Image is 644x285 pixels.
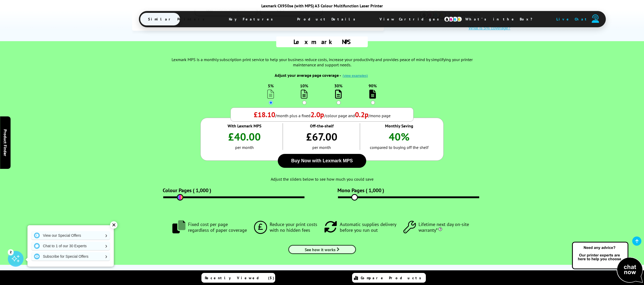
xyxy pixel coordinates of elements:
span: View Cartridges [372,12,452,26]
div: Lexmark MPS is a monthly subscription print service to help your business reduce costs, increase ... [170,46,474,73]
span: ) [382,187,384,194]
span: What’s in the Box? [457,13,545,25]
label: 1,000 [196,187,208,194]
span: Fixed cost per page regardless of paper coverage [188,222,250,233]
div: Adjust your average page coverage - [170,73,474,78]
button: (view examples) [341,73,369,78]
span: Automatic supplies delivery before you run out [340,222,399,233]
span: Key Features [221,13,284,25]
div: /month plus a fixed /colour page and /mono page [233,110,411,119]
input: 10% 10% [302,101,306,105]
img: user-headset-duotone.svg [592,14,599,23]
a: Recently Viewed (5) [201,273,275,283]
img: 30% [335,90,342,98]
a: Subscribe for Special Offers [31,252,110,261]
img: 10% [301,90,307,98]
span: 90% [369,83,377,88]
div: Lexmark CX950se (with MPS) A3 Colour Multifunction Laser Printer [139,3,505,8]
div: per month [284,145,360,150]
div: 40% [361,130,438,143]
div: Lexmark MPS [276,36,368,47]
span: Compare Products [361,276,424,280]
img: cmyk-icon.svg [444,16,462,22]
span: 2.0p [310,110,324,119]
span: Colour Pages ( [163,187,195,194]
div: 2 [8,249,14,255]
a: brother-contract-details [288,245,356,254]
button: Buy Now with Lexmark MPS [278,154,366,168]
label: 1,000 [369,187,381,194]
div: With Lexmark MPS [207,123,283,128]
span: Mono Pages ( [337,187,368,194]
span: Product Details [289,13,366,25]
input: 90% 90% [371,101,375,105]
div: Monthly Saving [361,123,438,128]
span: Product Finder [3,129,8,156]
div: £67.00 [284,130,360,143]
span: 5% [268,83,274,88]
div: £40.00 [207,130,283,143]
span: Live Chat [556,17,589,21]
span: ) [210,187,211,194]
a: Chat to 1 of our 30 Experts [31,242,110,250]
span: 0.2p [355,110,369,119]
input: 5% 5% [269,101,273,105]
img: Open Live Chat window [571,241,644,284]
img: 90% [369,90,376,98]
a: View our Special Offers [31,231,110,240]
span: See how it works [305,247,336,252]
span: Reduce your print costs with no hidden fees [270,222,320,233]
div: per month [207,145,283,150]
input: 30% 30% [337,101,341,105]
a: Compare Products [352,273,426,283]
span: Similar Printers [140,13,215,25]
span: Lifetime next day on-site warranty* [419,222,472,233]
img: 5% [267,90,274,98]
span: £18.10 [254,110,275,119]
div: compared to buying off the shelf [361,145,438,150]
div: Adjust the sliders below to see how much you could save [132,176,512,182]
div: Off-the-shelf [284,123,360,128]
span: 10% [300,83,308,88]
span: Recently Viewed (5) [205,276,274,280]
span: 30% [334,83,342,88]
div: ✕ [110,221,117,229]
